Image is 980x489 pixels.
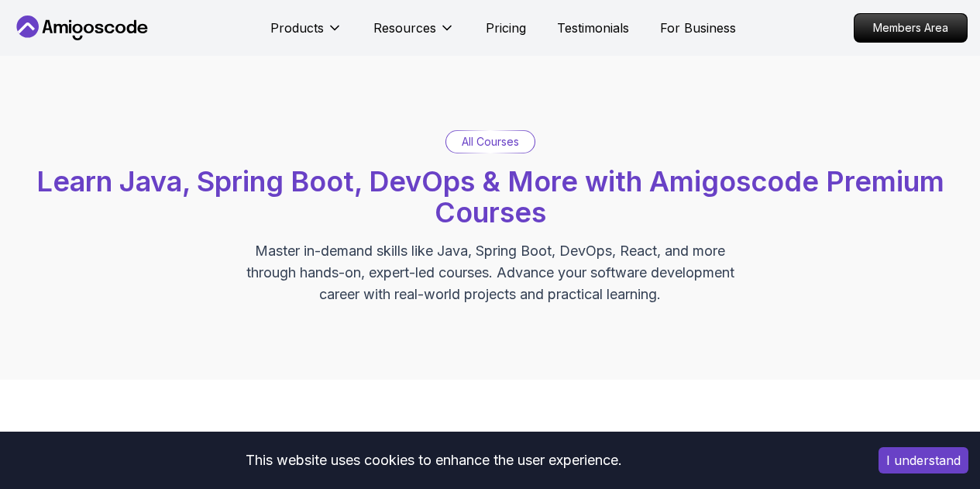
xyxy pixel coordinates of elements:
p: Master in-demand skills like Java, Spring Boot, DevOps, React, and more through hands-on, expert-... [230,240,751,305]
button: Products [270,19,342,50]
p: Resources [373,19,436,37]
div: This website uses cookies to enhance the user experience. [12,443,855,477]
p: All Courses [462,134,519,150]
p: Products [270,19,324,37]
a: For Business [660,19,736,37]
p: Members Area [854,14,967,42]
a: Pricing [486,19,526,37]
button: Accept cookies [879,447,968,474]
a: Testimonials [557,19,629,37]
a: Members Area [854,13,968,43]
span: Learn Java, Spring Boot, DevOps & More with Amigoscode Premium Courses [36,164,944,229]
button: Resources [373,19,455,50]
